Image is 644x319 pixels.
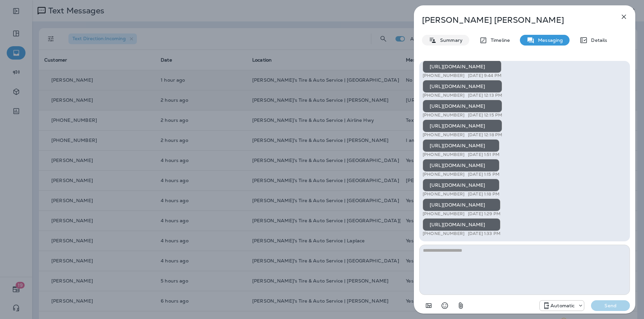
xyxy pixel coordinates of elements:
p: [DATE] 1:15 PM [468,172,499,177]
p: [PHONE_NUMBER] [423,152,465,157]
p: [PHONE_NUMBER] [423,132,465,138]
button: Add in a premade template [422,299,435,312]
p: Details [588,37,607,43]
div: [URL][DOMAIN_NAME] [423,198,500,211]
div: [URL][DOMAIN_NAME] [423,179,499,191]
p: [PHONE_NUMBER] [423,112,465,118]
p: Timeline [487,37,510,43]
div: [URL][DOMAIN_NAME] [423,100,502,112]
p: [DATE] 1:18 PM [468,191,499,197]
p: [PHONE_NUMBER] [423,191,465,197]
div: [URL][DOMAIN_NAME] [423,119,502,132]
div: [URL][DOMAIN_NAME] [423,139,499,152]
p: [DATE] 1:33 PM [468,231,500,236]
p: [DATE] 9:44 PM [468,73,501,78]
p: [PHONE_NUMBER] [423,93,465,98]
div: [URL][DOMAIN_NAME] [423,60,501,73]
p: [PERSON_NAME] [PERSON_NAME] [422,15,605,25]
p: [PHONE_NUMBER] [423,172,465,177]
div: [URL][DOMAIN_NAME] [423,218,500,231]
p: Summary [437,37,463,43]
button: Select an emoji [438,299,451,312]
div: [URL][DOMAIN_NAME] [423,80,502,93]
p: [DATE] 1:51 PM [468,152,499,157]
p: [PHONE_NUMBER] [423,73,465,78]
p: [DATE] 1:29 PM [468,211,500,217]
p: Automatic [550,303,575,308]
p: [PHONE_NUMBER] [423,231,465,236]
p: [DATE] 12:18 PM [468,132,502,138]
div: [URL][DOMAIN_NAME] [423,159,499,172]
p: [DATE] 12:13 PM [468,93,502,98]
p: [DATE] 12:15 PM [468,112,502,118]
p: [PHONE_NUMBER] [423,211,465,217]
p: Messaging [535,37,563,43]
